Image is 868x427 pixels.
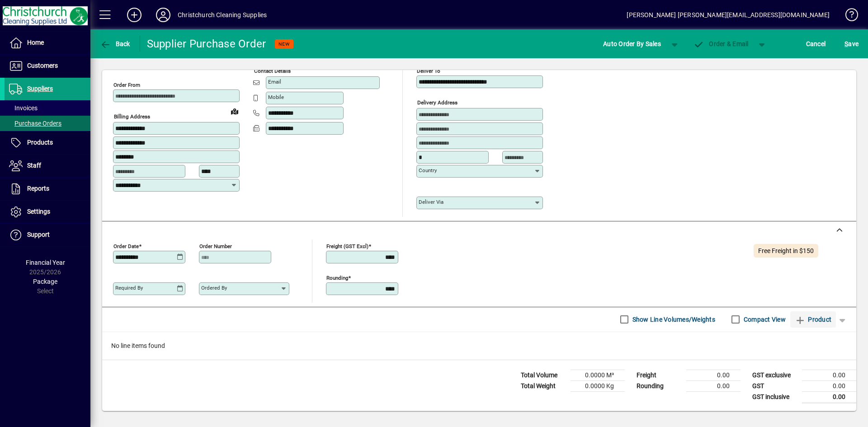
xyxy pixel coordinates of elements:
app-page-header-button: Back [90,36,140,52]
button: Order & Email [689,36,753,52]
a: Invoices [5,100,90,116]
button: Auto Order By Sales [599,36,665,52]
span: Cancel [806,37,826,51]
button: Profile [149,7,178,23]
span: S [844,40,848,47]
span: Purchase Orders [9,120,61,127]
a: Home [5,32,90,54]
span: ave [844,37,859,51]
span: Package [33,278,57,285]
td: 0.0000 M³ [571,370,625,380]
a: Reports [5,178,90,200]
div: Christchurch Cleaning Supplies [178,8,267,22]
span: Financial Year [26,259,65,266]
button: Add [120,7,149,23]
button: Save [842,36,861,52]
td: 0.00 [802,391,856,403]
button: Back [98,36,132,52]
mat-label: Required by [115,285,143,291]
td: Total Weight [516,380,571,391]
a: Support [5,224,90,246]
mat-label: Country [419,167,437,174]
a: Knowledge Base [839,2,857,31]
td: 0.00 [686,370,741,380]
td: 0.00 [802,380,856,391]
span: Support [27,231,50,238]
a: Staff [5,155,90,177]
td: 0.0000 Kg [571,380,625,391]
label: Compact View [742,315,786,324]
span: Auto Order By Sales [603,37,661,51]
span: Home [27,39,44,46]
mat-label: Ordered by [201,285,227,291]
a: Purchase Orders [5,116,90,131]
span: NEW [278,41,290,47]
td: GST inclusive [748,391,802,403]
mat-label: Order date [113,243,139,249]
span: Customers [27,62,58,69]
div: No line items found [102,332,856,360]
label: Show Line Volumes/Weights [631,315,715,324]
td: GST exclusive [748,370,802,380]
td: Rounding [632,380,686,391]
span: Staff [27,162,41,169]
span: Order & Email [693,40,749,47]
span: Products [27,139,53,146]
span: Product [795,312,831,327]
a: Products [5,131,90,154]
mat-label: Freight (GST excl) [326,243,368,249]
a: Settings [5,201,90,223]
span: Back [100,40,130,47]
mat-label: Email [268,79,281,85]
span: Settings [27,208,50,215]
div: Supplier Purchase Order [147,37,266,51]
mat-label: Order from [113,82,140,88]
mat-label: Deliver To [417,68,440,74]
span: Suppliers [27,85,53,92]
td: Freight [632,370,686,380]
button: Cancel [804,36,828,52]
button: Product [790,311,836,328]
mat-label: Mobile [268,94,284,100]
td: 0.00 [686,380,741,391]
span: Free Freight in $150 [758,247,814,254]
mat-label: Deliver via [419,199,443,205]
div: [PERSON_NAME] [PERSON_NAME][EMAIL_ADDRESS][DOMAIN_NAME] [627,8,830,22]
td: Total Volume [516,370,571,380]
mat-label: Order number [199,243,232,249]
span: Reports [27,185,49,192]
span: Invoices [9,104,38,112]
a: View on map [227,104,242,118]
a: Customers [5,55,90,77]
td: GST [748,380,802,391]
td: 0.00 [802,370,856,380]
mat-label: Rounding [326,274,348,281]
